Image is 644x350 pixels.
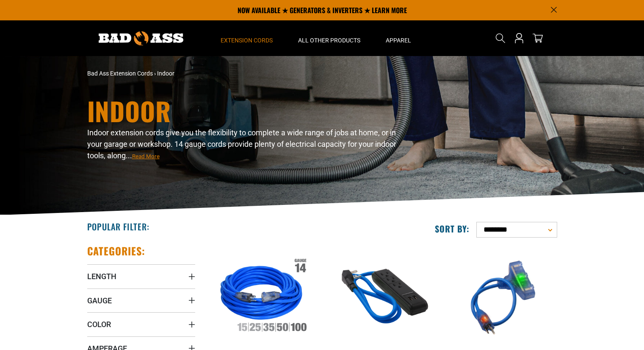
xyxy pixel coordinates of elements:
[329,249,436,346] img: blue
[494,31,507,45] summary: Search
[87,70,153,77] a: Bad Ass Extension Cords
[87,312,195,336] summary: Color
[208,249,315,346] img: Indoor Dual Lighted Extension Cord w/ Safety CGM
[87,98,396,123] h1: Indoor
[87,272,116,281] span: Length
[298,36,360,44] span: All Other Products
[87,221,149,232] h2: Popular Filter:
[87,244,146,258] h2: Categories:
[154,70,156,77] span: ›
[99,31,183,45] img: Bad Ass Extension Cords
[435,223,470,234] label: Sort by:
[87,69,396,78] nav: breadcrumbs
[450,249,556,346] img: blue
[386,36,411,44] span: Apparel
[87,264,195,288] summary: Length
[87,296,112,305] span: Gauge
[87,288,195,312] summary: Gauge
[87,319,111,329] span: Color
[221,36,273,44] span: Extension Cords
[285,20,373,56] summary: All Other Products
[132,153,160,160] span: Read More
[87,128,396,160] span: Indoor extension cords give you the flexibility to complete a wide range of jobs at home, or in y...
[208,20,285,56] summary: Extension Cords
[157,70,174,77] span: Indoor
[373,20,424,56] summary: Apparel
